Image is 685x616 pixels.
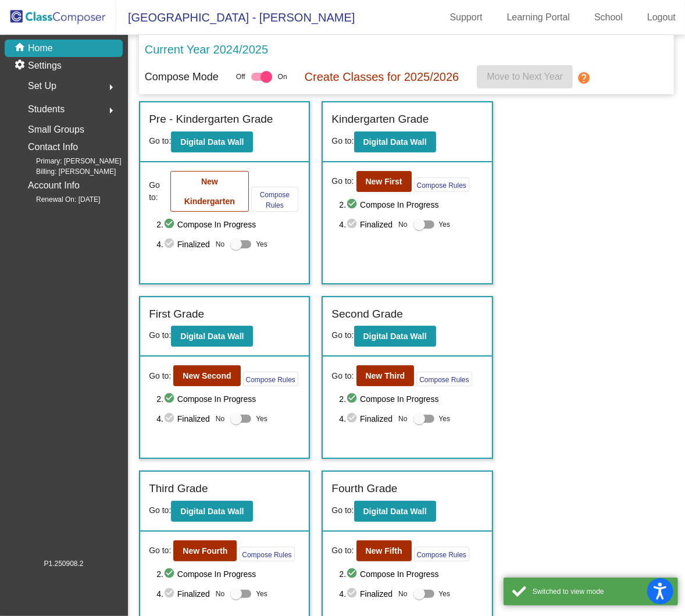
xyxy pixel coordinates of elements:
mat-icon: check_circle [163,412,177,426]
span: 4. Finalized [339,218,393,232]
button: Compose Rules [416,372,472,386]
span: 4. Finalized [156,412,210,426]
button: Move to Next Year [477,65,573,88]
span: No [216,239,224,250]
b: New Second [183,371,231,380]
span: Go to: [331,136,354,145]
p: Settings [28,59,62,73]
mat-icon: check_circle [346,218,360,232]
span: Yes [256,237,267,251]
b: New Fourth [183,546,227,556]
button: Digital Data Wall [354,131,436,152]
b: New Third [366,371,405,380]
mat-icon: check_circle [163,218,177,232]
button: New Third [356,365,415,386]
p: Compose Mode [145,69,219,85]
span: [GEOGRAPHIC_DATA] - [PERSON_NAME] [116,8,355,27]
span: Go to: [149,136,171,145]
button: New Second [173,365,240,386]
button: Digital Data Wall [171,501,253,522]
p: Home [28,41,53,55]
span: Go to: [331,505,354,515]
mat-icon: arrow_right [104,104,118,117]
span: Off [236,72,245,82]
button: Compose Rules [243,372,298,386]
button: Digital Data Wall [354,501,436,522]
label: Kindergarten Grade [331,111,429,128]
span: No [216,414,224,424]
label: First Grade [149,306,204,323]
span: Go to: [331,370,354,382]
span: Go to: [331,175,354,187]
mat-icon: check_circle [163,567,177,581]
button: Digital Data Wall [354,326,436,347]
span: Yes [256,412,267,426]
span: 4. Finalized [156,587,210,601]
span: Go to: [149,505,171,515]
button: Compose Rules [414,177,469,192]
a: Logout [638,8,685,27]
span: Go to: [331,544,354,557]
span: Go to: [331,330,354,340]
span: Yes [439,218,451,232]
button: Digital Data Wall [171,326,253,347]
span: Go to: [149,179,168,204]
span: 4. Finalized [156,237,210,251]
mat-icon: check_circle [346,412,360,426]
b: New Fifth [366,546,402,556]
span: Primary: [PERSON_NAME] [17,156,122,166]
span: Move to Next Year [487,72,563,81]
span: 2. Compose In Progress [339,198,483,212]
div: Switched to view mode [533,586,669,597]
a: Learning Portal [498,8,580,27]
b: Digital Data Wall [180,332,244,341]
span: Billing: [PERSON_NAME] [17,166,116,177]
b: Digital Data Wall [363,507,427,516]
span: Yes [439,412,451,426]
label: Fourth Grade [331,480,397,497]
button: New Fifth [356,540,412,561]
span: 2. Compose In Progress [156,218,300,232]
button: Digital Data Wall [171,131,253,152]
button: Compose Rules [239,547,294,561]
mat-icon: check_circle [346,198,360,212]
label: Second Grade [331,306,403,323]
mat-icon: check_circle [346,392,360,406]
span: No [398,414,407,424]
label: Pre - Kindergarten Grade [149,111,273,128]
a: School [585,8,632,27]
span: No [398,219,407,230]
mat-icon: help [577,71,591,85]
span: 4. Finalized [339,412,393,426]
span: Go to: [149,544,171,557]
p: Contact Info [28,139,78,155]
mat-icon: check_circle [163,237,177,251]
span: No [216,589,224,599]
mat-icon: check_circle [163,587,177,601]
b: Digital Data Wall [180,507,244,516]
b: New First [366,177,402,186]
mat-icon: check_circle [346,567,360,581]
mat-icon: home [14,41,28,55]
a: Support [441,8,492,27]
span: No [398,589,407,599]
span: 2. Compose In Progress [156,392,300,406]
button: Compose Rules [414,547,469,561]
button: New First [356,171,412,192]
span: Go to: [149,370,171,382]
b: Digital Data Wall [180,137,244,147]
label: Third Grade [149,480,208,497]
span: 2. Compose In Progress [339,392,483,406]
span: Yes [439,587,451,601]
mat-icon: check_circle [346,587,360,601]
button: Compose Rules [251,187,298,212]
span: 4. Finalized [339,587,393,601]
mat-icon: arrow_right [104,80,118,94]
span: Students [28,101,65,117]
span: Set Up [28,78,56,94]
span: Yes [256,587,267,601]
button: New Fourth [173,540,237,561]
span: On [278,72,287,82]
mat-icon: settings [14,59,28,73]
p: Create Classes for 2025/2026 [305,68,459,86]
